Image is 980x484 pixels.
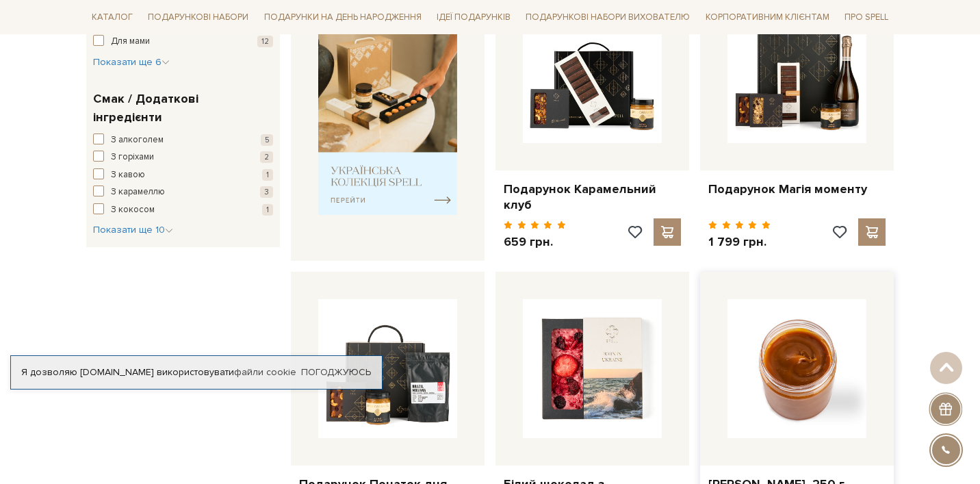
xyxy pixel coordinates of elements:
span: 3 [260,186,273,198]
span: 12 [257,36,273,47]
a: Подарунки на День народження [259,7,427,28]
a: Подарункові набори вихователю [520,5,695,29]
button: З кавою 1 [93,168,273,182]
a: Про Spell [839,7,894,28]
span: 2 [260,151,273,163]
button: Показати ще 10 [93,223,173,237]
span: Смак / Додаткові інгредієнти [93,90,270,127]
span: 1 [262,169,273,181]
a: Корпоративним клієнтам [700,5,835,29]
p: 1 799 грн. [708,234,771,250]
span: 1 [262,204,273,216]
div: Я дозволяю [DOMAIN_NAME] використовувати [11,366,382,379]
p: 659 грн. [504,234,566,250]
a: Подарунок Магія моменту [708,181,886,197]
a: Каталог [86,7,138,28]
button: Для мами 12 [93,35,273,49]
a: Погоджуюсь [301,366,371,379]
a: Ідеї подарунків [431,7,516,28]
span: Для мами [111,35,150,49]
button: З карамеллю 3 [93,186,273,199]
span: Показати ще 10 [93,224,173,235]
span: З кавою [111,168,145,182]
span: 5 [261,134,273,146]
span: З карамеллю [111,186,165,199]
img: banner [318,23,457,215]
button: З кокосом 1 [93,203,273,217]
a: файли cookie [234,366,296,378]
span: З горіхами [111,151,154,164]
span: Показати ще 6 [93,56,170,68]
button: З горіхами 2 [93,151,273,164]
a: Подарункові набори [142,7,254,28]
img: Карамель солона, 250 г [727,299,866,438]
button: З алкоголем 5 [93,133,273,147]
span: З кокосом [111,203,155,217]
button: Показати ще 6 [93,55,170,69]
a: Подарунок Карамельний клуб [504,181,681,214]
span: З алкоголем [111,133,164,147]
